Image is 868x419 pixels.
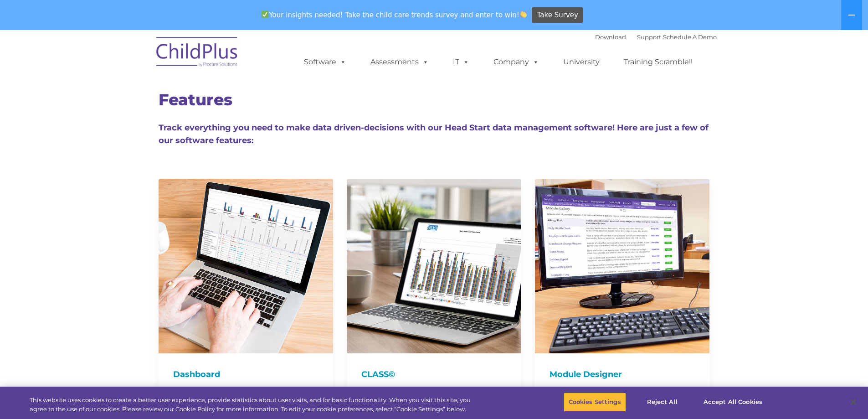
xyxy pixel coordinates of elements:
a: Download [595,33,626,41]
button: Cookies Settings [564,393,626,412]
a: Assessments [361,53,438,71]
div: This website uses cookies to create a better user experience, provide statistics about user visit... [30,396,478,414]
a: Take Survey [532,7,583,23]
button: Accept All Cookies [699,393,767,412]
a: Software [295,53,355,71]
a: Company [484,53,548,71]
img: ChildPlus by Procare Solutions [152,31,243,76]
img: ModuleDesigner750 [535,179,709,353]
a: Support [637,33,661,41]
img: CLASS-750 [347,179,521,353]
span: Take Survey [537,7,578,23]
span: Track everything you need to make data driven-decisions with our Head Start data management softw... [159,123,709,145]
h4: Module Designer [550,368,695,381]
img: ✅ [262,11,268,18]
a: Schedule A Demo [663,33,717,41]
h4: CLASS© [361,368,507,381]
a: University [554,53,609,71]
span: Your insights needed! Take the child care trends survey and enter to win! [258,6,531,24]
span: Features [159,90,232,109]
a: Training Scramble!! [615,53,702,71]
font: | [595,33,717,41]
h4: Dashboard [173,368,318,381]
button: Close [843,392,863,412]
img: Dash [159,179,333,353]
button: Reject All [634,393,691,412]
a: IT [444,53,478,71]
img: 👏 [520,11,527,18]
